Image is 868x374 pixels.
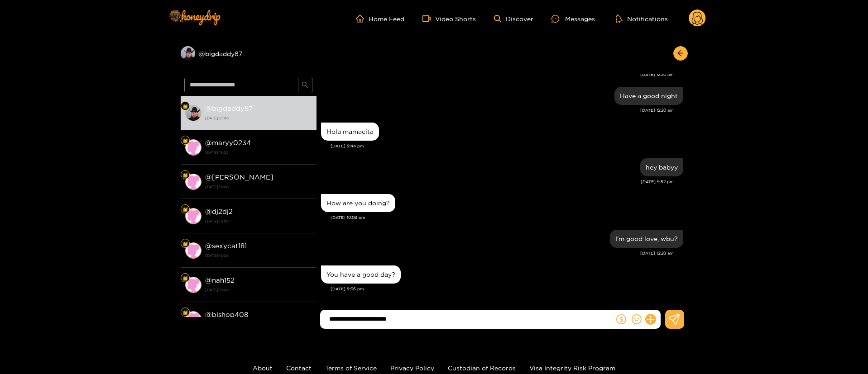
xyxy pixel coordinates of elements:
[205,148,312,156] strong: [DATE] 18:03
[185,174,201,190] img: conversation
[185,277,201,293] img: conversation
[205,104,253,112] strong: @ bigdaddy87
[185,208,201,224] img: conversation
[616,314,626,324] span: dollar
[325,365,377,371] a: Terms of Service
[205,139,251,147] strong: @ maryy0234
[673,46,688,61] button: arrow-left
[390,365,434,371] a: Privacy Policy
[205,217,312,225] strong: [DATE] 16:08
[321,123,379,141] div: Oct. 1, 9:44 pm
[321,179,674,185] div: [DATE] 9:52 pm
[677,50,684,57] span: arrow-left
[640,158,683,176] div: Oct. 1, 9:52 pm
[185,242,201,259] img: conversation
[331,143,683,149] div: [DATE] 9:44 pm
[205,114,312,122] strong: [DATE] 21:06
[356,14,404,23] a: Home Feed
[205,242,247,250] strong: @ sexycat181
[422,14,476,23] a: Video Shorts
[422,14,435,23] span: video-camera
[185,105,201,121] img: conversation
[205,276,235,284] strong: @ nah152
[205,311,248,318] strong: @ bishop408
[321,107,674,114] div: [DATE] 12:20 am
[182,207,188,212] img: Fan Level
[205,286,312,294] strong: [DATE] 16:08
[551,14,595,24] div: Messages
[205,251,312,260] strong: [DATE] 16:08
[620,92,678,99] div: Have a good night
[646,164,678,171] div: hey babyy
[298,78,312,92] button: search
[253,365,273,371] a: About
[494,15,533,23] a: Discover
[321,194,395,212] div: Oct. 1, 10:08 pm
[632,314,642,324] span: smile
[326,199,390,207] div: How are you doing?
[185,311,201,327] img: conversation
[529,365,615,371] a: Visa Integrity Risk Program
[182,172,188,178] img: Fan Level
[205,173,273,181] strong: @ [PERSON_NAME]
[448,365,516,371] a: Custodian of Records
[614,312,628,326] button: dollar
[205,183,312,191] strong: [DATE] 16:08
[182,310,188,315] img: Fan Level
[331,214,683,221] div: [DATE] 10:08 pm
[182,138,188,143] img: Fan Level
[205,208,233,215] strong: @ dj2dj2
[185,139,201,156] img: conversation
[182,104,188,109] img: Fan Level
[182,241,188,246] img: Fan Level
[614,87,683,105] div: Sep. 30, 12:20 am
[326,271,395,278] div: You have a good day?
[331,286,683,292] div: [DATE] 9:06 pm
[321,250,674,256] div: [DATE] 12:28 am
[356,14,369,23] span: home
[286,365,312,371] a: Contact
[615,235,678,242] div: I'm good love, wbu?
[613,14,671,23] button: Notifications
[181,46,317,61] div: @bigdaddy87
[610,230,683,248] div: Oct. 2, 12:28 am
[326,128,374,135] div: Hola mamacita
[182,275,188,281] img: Fan Level
[321,71,674,78] div: [DATE] 12:20 am
[302,81,308,89] span: search
[321,265,401,284] div: Oct. 2, 9:06 pm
